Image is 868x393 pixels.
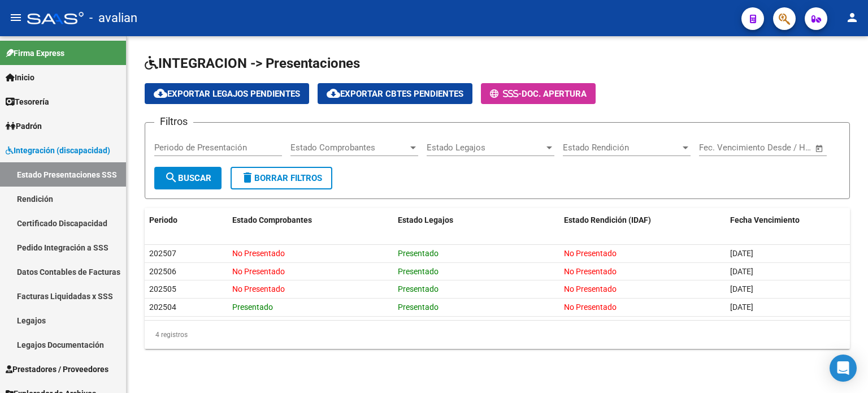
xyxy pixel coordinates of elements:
button: -Doc. Apertura [481,83,596,104]
span: Exportar Legajos Pendientes [154,89,300,99]
span: Presentado [398,284,439,293]
span: Presentado [398,249,439,258]
mat-icon: search [164,171,178,184]
span: Estado Legajos [427,142,544,153]
span: Estado Comprobantes [290,142,408,153]
span: - avalian [89,6,137,31]
mat-icon: cloud_download [154,87,167,100]
span: - [490,89,522,99]
span: Presentado [398,267,439,276]
mat-icon: delete [241,171,254,184]
span: No Presentado [232,284,285,293]
span: Integración (discapacidad) [6,144,110,157]
h3: Filtros [154,114,193,129]
span: No Presentado [232,249,285,258]
div: Open Intercom Messenger [830,355,857,382]
span: Exportar Cbtes Pendientes [327,89,463,99]
span: Presentado [398,303,439,312]
span: Firma Express [6,47,64,59]
datatable-header-cell: Estado Comprobantes [228,208,394,232]
span: [DATE] [730,267,753,276]
span: Inicio [6,71,34,84]
span: Tesorería [6,96,49,108]
mat-icon: cloud_download [327,87,340,100]
span: 202507 [149,249,176,258]
span: 202505 [149,284,176,293]
span: Estado Rendición [563,142,680,153]
button: Borrar Filtros [231,167,332,189]
span: Presentado [232,303,273,312]
span: 202504 [149,303,176,312]
span: No Presentado [564,267,617,276]
input: Fecha inicio [699,142,745,153]
div: 4 registros [145,321,850,349]
button: Exportar Cbtes Pendientes [318,83,472,104]
span: No Presentado [564,303,617,312]
span: Fecha Vencimiento [730,215,800,224]
span: Padrón [6,120,42,132]
datatable-header-cell: Estado Rendición (IDAF) [559,208,726,232]
span: No Presentado [232,267,285,276]
span: Periodo [149,215,177,224]
span: No Presentado [564,249,617,258]
mat-icon: person [845,11,859,24]
span: 202506 [149,267,176,276]
mat-icon: menu [9,11,23,24]
span: No Presentado [564,284,617,293]
span: Estado Legajos [398,215,453,224]
span: [DATE] [730,284,753,293]
button: Exportar Legajos Pendientes [145,83,309,104]
span: Estado Rendición (IDAF) [564,215,651,224]
span: Doc. Apertura [522,89,587,99]
button: Open calendar [813,142,826,155]
span: Prestadores / Proveedores [6,363,108,375]
datatable-header-cell: Periodo [145,208,228,232]
datatable-header-cell: Fecha Vencimiento [726,208,850,232]
span: Buscar [164,173,211,183]
input: Fecha fin [755,142,810,153]
span: [DATE] [730,303,753,312]
span: Estado Comprobantes [232,215,312,224]
span: INTEGRACION -> Presentaciones [145,55,360,71]
span: [DATE] [730,249,753,258]
datatable-header-cell: Estado Legajos [393,208,559,232]
span: Borrar Filtros [241,173,322,183]
button: Buscar [154,167,222,189]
